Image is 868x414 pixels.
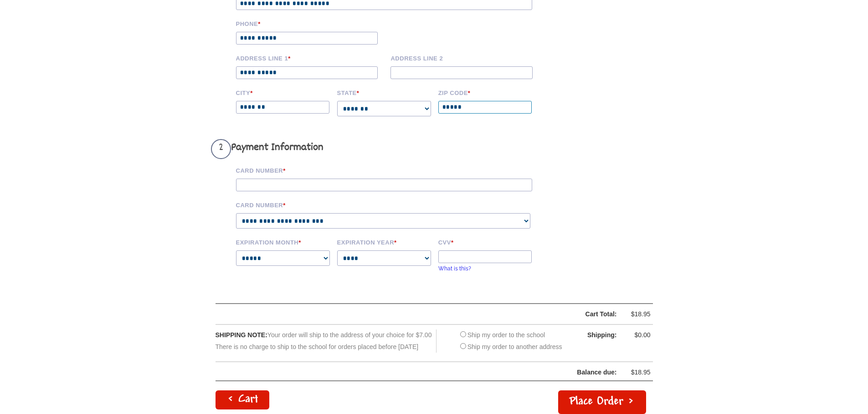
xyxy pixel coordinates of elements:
[438,238,533,246] label: CVV
[390,54,539,62] label: Address Line 2
[211,139,231,159] span: 2
[216,329,437,352] div: Your order will ship to the address of your choice for $7.00 There is no charge to ship to the sc...
[236,238,331,246] label: Expiration Month
[558,390,646,414] button: Place Order >
[438,265,471,272] a: What is this?
[211,139,546,159] h3: Payment Information
[337,88,432,96] label: State
[236,166,546,174] label: Card Number
[236,19,385,27] label: Phone
[623,329,651,341] div: $0.00
[571,329,617,341] div: Shipping:
[458,329,562,352] div: Ship my order to the school Ship my order to another address
[236,54,385,62] label: Address Line 1
[623,309,651,320] div: $18.95
[236,200,546,209] label: Card Number
[438,88,533,96] label: Zip code
[239,309,617,320] div: Cart Total:
[623,367,651,378] div: $18.95
[216,390,269,409] a: < Cart
[216,367,617,378] div: Balance due:
[337,238,432,246] label: Expiration Year
[236,88,331,96] label: City
[216,331,267,339] span: SHIPPING NOTE:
